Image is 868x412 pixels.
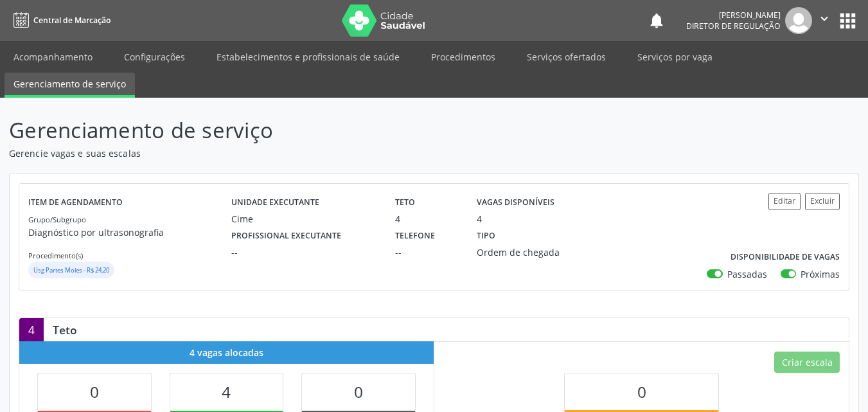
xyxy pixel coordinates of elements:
[44,323,86,337] div: Teto
[686,10,781,21] div: [PERSON_NAME]
[9,10,111,31] a: Central de Marcação
[837,10,859,32] button: apps
[812,7,837,34] button: 
[208,46,409,68] a: Estabelecimentos e profissionais de saúde
[395,226,435,246] label: Telefone
[9,114,604,147] p: Gerenciamento de serviço
[231,226,341,246] label: Profissional executante
[477,246,581,259] div: Ordem de chegada
[801,267,840,281] label: Próximas
[28,226,231,239] p: Diagnóstico por ultrasonografia
[422,46,504,68] a: Procedimentos
[28,251,83,260] small: Procedimento(s)
[19,318,44,341] div: 4
[19,341,434,364] div: 4 vagas alocadas
[4,46,102,68] a: Acompanhamento
[231,246,377,259] div: --
[477,226,495,246] label: Tipo
[518,46,615,68] a: Serviços ofertados
[395,193,415,213] label: Teto
[395,246,459,259] div: --
[33,266,109,274] small: Usg Partes Moles - R$ 24,20
[648,12,666,30] button: notifications
[477,212,482,226] div: 4
[28,193,123,213] label: Item de agendamento
[785,7,812,34] img: img
[354,381,363,402] span: 0
[115,46,194,68] a: Configurações
[90,381,99,402] span: 0
[628,46,722,68] a: Serviços por vaga
[774,352,840,373] button: Criar escala
[727,267,767,281] label: Passadas
[686,21,781,31] span: Diretor de regulação
[231,212,377,226] div: Cime
[33,15,111,26] span: Central de Marcação
[731,247,840,267] label: Disponibilidade de vagas
[231,193,319,213] label: Unidade executante
[477,193,554,213] label: Vagas disponíveis
[4,73,135,98] a: Gerenciamento de serviço
[637,381,646,402] span: 0
[805,193,840,210] button: Excluir
[768,193,801,210] button: Editar
[222,381,231,402] span: 4
[28,215,86,224] small: Grupo/Subgrupo
[9,147,604,160] p: Gerencie vagas e suas escalas
[395,212,459,226] div: 4
[817,12,831,26] i: 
